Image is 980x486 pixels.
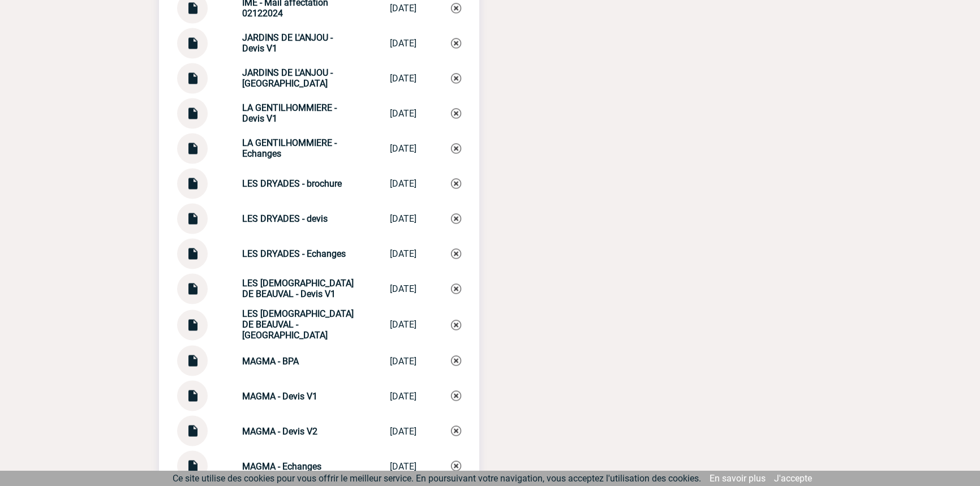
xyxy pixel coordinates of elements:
[242,137,337,159] strong: LA GENTILHOMMIERE - Echanges
[390,73,416,84] div: [DATE]
[451,283,461,294] img: Supprimer
[451,425,461,436] img: Supprimer
[390,248,416,259] div: [DATE]
[242,308,354,341] strong: LES [DEMOGRAPHIC_DATA] DE BEAUVAL - [GEOGRAPHIC_DATA]
[242,425,317,436] strong: MAGMA - Devis V2
[451,73,461,83] img: Supprimer
[242,178,342,189] strong: LES DRYADES - brochure
[390,38,416,49] div: [DATE]
[390,283,416,294] div: [DATE]
[451,320,461,330] img: Supprimer
[390,319,416,330] div: [DATE]
[451,355,461,365] img: Supprimer
[390,143,416,154] div: [DATE]
[242,278,354,299] strong: LES [DEMOGRAPHIC_DATA] DE BEAUVAL - Devis V1
[451,178,461,188] img: Supprimer
[710,473,766,484] a: En savoir plus
[390,108,416,119] div: [DATE]
[390,178,416,189] div: [DATE]
[451,248,461,259] img: Supprimer
[451,38,461,48] img: Supprimer
[451,3,461,13] img: Supprimer
[451,213,461,223] img: Supprimer
[390,355,416,366] div: [DATE]
[390,213,416,224] div: [DATE]
[242,461,321,471] strong: MAGMA - Echanges
[451,461,461,471] img: Supprimer
[242,213,328,224] strong: LES DRYADES - devis
[390,3,416,14] div: [DATE]
[242,67,333,89] strong: JARDINS DE L'ANJOU - [GEOGRAPHIC_DATA]
[173,473,701,484] span: Ce site utilise des cookies pour vous offrir le meilleur service. En poursuivant votre navigation...
[242,248,346,259] strong: LES DRYADES - Echanges
[390,390,416,401] div: [DATE]
[451,108,461,118] img: Supprimer
[451,143,461,153] img: Supprimer
[242,355,299,366] strong: MAGMA - BPA
[390,425,416,436] div: [DATE]
[390,461,416,471] div: [DATE]
[774,473,812,484] a: J'accepte
[451,390,461,401] img: Supprimer
[242,102,337,124] strong: LA GENTILHOMMIERE - Devis V1
[242,32,333,54] strong: JARDINS DE L'ANJOU - Devis V1
[242,390,317,401] strong: MAGMA - Devis V1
